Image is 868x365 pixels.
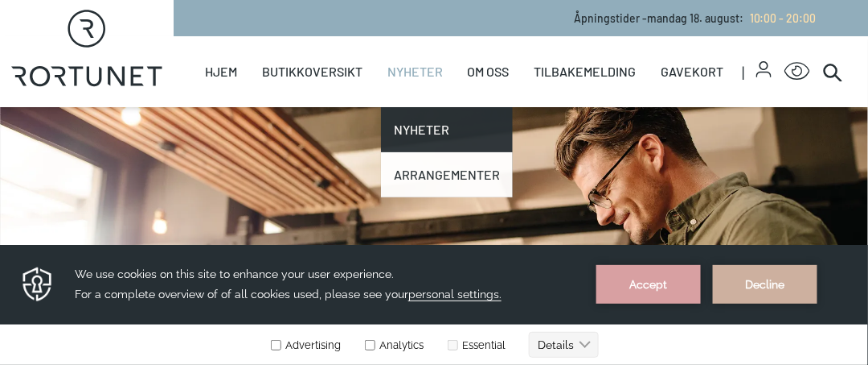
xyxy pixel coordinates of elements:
button: Details [529,87,599,113]
label: Analytics [362,94,424,106]
label: Advertising [270,94,342,106]
a: Nyheter [381,107,513,152]
a: Hjem [205,36,237,107]
h1: KONTAKT [23,232,254,292]
button: Accept [596,20,701,59]
input: Analytics [365,95,375,106]
a: Gavekort [661,36,723,107]
a: Om oss [468,36,510,107]
p: Åpningstider - mandag 18. august : [574,10,817,27]
span: personal settings. [408,43,502,56]
img: Privacy reminder [20,20,55,59]
input: Essential [448,95,458,106]
button: Open Accessibility Menu [784,59,810,85]
text: Details [538,93,574,106]
a: Nyheter [387,36,443,107]
a: Arrangementer [381,152,513,197]
a: Tilbakemelding [534,36,637,107]
a: 10:00 - 20:00 [743,11,817,25]
label: Essential [444,94,506,106]
a: Butikkoversikt [262,36,362,107]
h3: We use cookies on this site to enhance your user experience. For a complete overview of of all co... [75,19,578,60]
span: | [742,36,756,107]
span: 10:00 - 20:00 [750,11,817,25]
input: Advertising [271,95,281,106]
button: Decline [713,20,817,59]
